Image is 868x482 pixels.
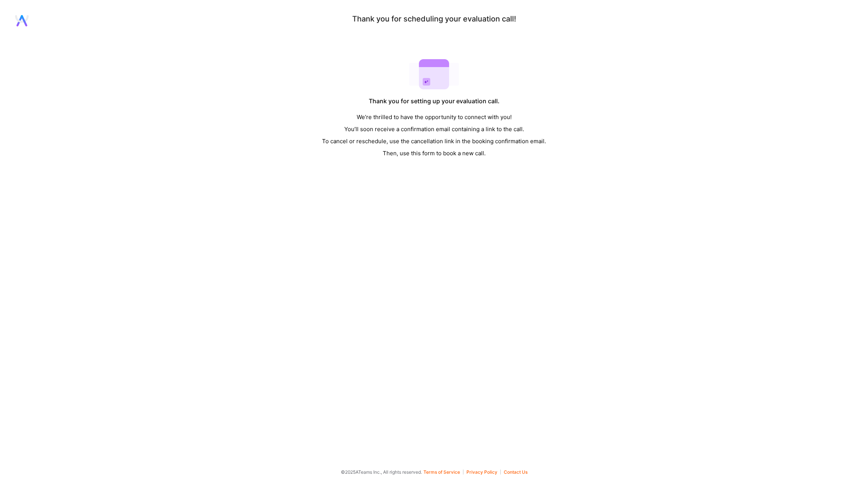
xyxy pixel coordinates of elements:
div: Thank you for scheduling your evaluation call! [352,15,516,23]
button: Contact Us [504,470,528,474]
div: We’re thrilled to have the opportunity to connect with you! You’ll soon receive a confirmation em... [322,111,546,159]
button: Terms of Service [423,470,463,474]
button: Privacy Policy [466,470,501,474]
div: Thank you for setting up your evaluation call. [369,97,500,105]
span: © 2025 ATeams Inc., All rights reserved. [341,468,422,476]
